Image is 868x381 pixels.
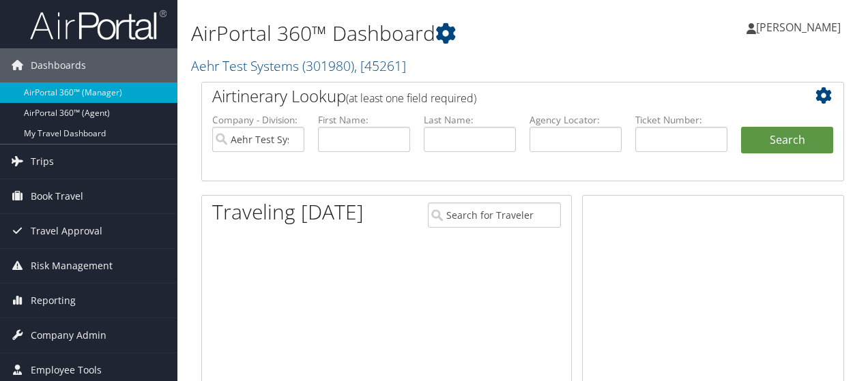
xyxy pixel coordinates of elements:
h1: Traveling [DATE] [212,198,364,226]
label: First Name: [318,113,410,127]
label: Ticket Number: [635,113,727,127]
span: ( 301980 ) [302,57,354,75]
span: Risk Management [31,249,113,283]
span: , [ 45261 ] [354,57,406,75]
h1: AirPortal 360™ Dashboard [191,19,633,48]
span: Company Admin [31,318,106,352]
span: Book Travel [31,179,83,213]
span: [PERSON_NAME] [756,20,841,35]
a: [PERSON_NAME] [747,7,854,48]
label: Company - Division: [212,113,304,127]
span: Reporting [31,284,76,318]
span: Travel Approval [31,214,102,248]
a: Aehr Test Systems [191,57,406,75]
label: Last Name: [424,113,516,127]
button: Search [741,127,833,154]
input: Search for Traveler [428,202,562,228]
img: airportal-logo.png [30,9,167,41]
h2: Airtinerary Lookup [212,85,780,108]
span: Trips [31,144,54,179]
label: Agency Locator: [530,113,622,127]
span: (at least one field required) [346,91,476,106]
span: Dashboards [31,48,86,82]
